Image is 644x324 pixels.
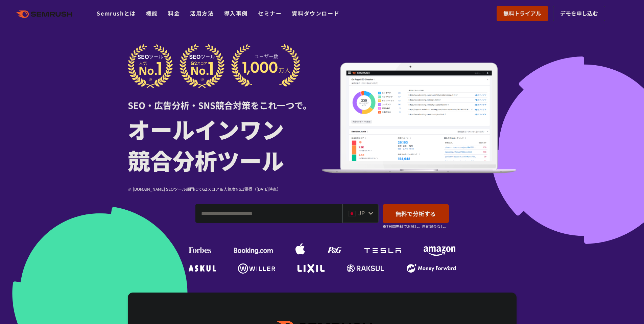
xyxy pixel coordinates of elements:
a: Semrushとは [97,9,136,17]
a: 無料トライアル [497,6,548,21]
a: 資料ダウンロード [292,9,339,17]
span: 無料トライアル [503,9,541,18]
h1: オールインワン 競合分析ツール [128,113,322,176]
small: ※7日間無料でお試し。自動課金なし。 [383,223,448,230]
a: 料金 [168,9,180,17]
input: ドメイン、キーワードまたはURLを入力してください [196,204,342,223]
a: セミナー [258,9,282,17]
a: 活用方法 [190,9,214,17]
span: JP [358,209,365,217]
div: ※ [DOMAIN_NAME] SEOツール部門にてG2スコア＆人気度No.1獲得（[DATE]時点） [128,186,322,192]
a: 無料で分析する [383,204,449,223]
span: デモを申し込む [560,9,598,18]
div: SEO・広告分析・SNS競合対策をこれ一つで。 [128,88,322,112]
a: 導入事例 [224,9,248,17]
span: 無料で分析する [396,209,436,218]
a: 機能 [146,9,158,17]
a: デモを申し込む [553,6,605,21]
